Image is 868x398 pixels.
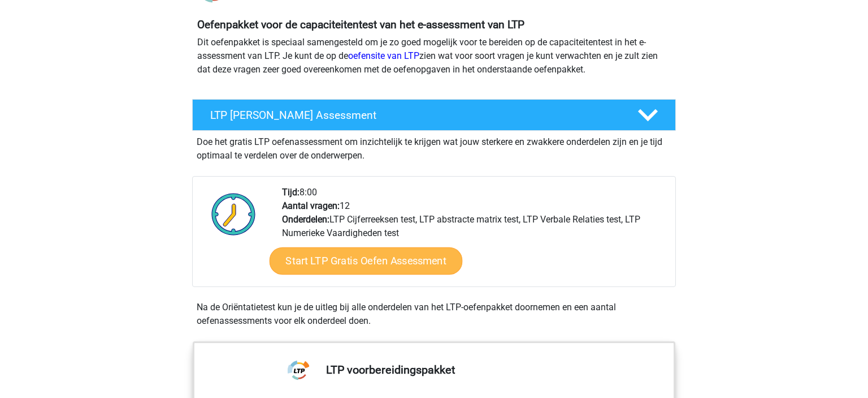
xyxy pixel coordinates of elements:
div: Na de Oriëntatietest kun je de uitleg bij alle onderdelen van het LTP-oefenpakket doornemen en ee... [192,301,676,328]
b: Oefenpakket voor de capaciteitentest van het e-assessment van LTP [197,18,524,31]
a: Start LTP Gratis Oefen Assessment [270,247,463,275]
b: Tijd: [282,187,300,198]
img: Klok [205,186,262,242]
div: Doe het gratis LTP oefenassessment om inzichtelijk te krijgen wat jouw sterkere en zwakkere onder... [192,131,676,162]
div: 8:00 12 LTP Cijferreeksen test, LTP abstracte matrix test, LTP Verbale Relaties test, LTP Numerie... [274,186,675,286]
b: Aantal vragen: [282,200,340,211]
a: oefensite van LTP [348,50,419,61]
b: Onderdelen: [282,214,329,225]
a: LTP [PERSON_NAME] Assessment [188,99,680,131]
p: Dit oefenpakket is speciaal samengesteld om je zo goed mogelijk voor te bereiden op de capaciteit... [197,36,671,76]
h4: LTP [PERSON_NAME] Assessment [210,109,619,122]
